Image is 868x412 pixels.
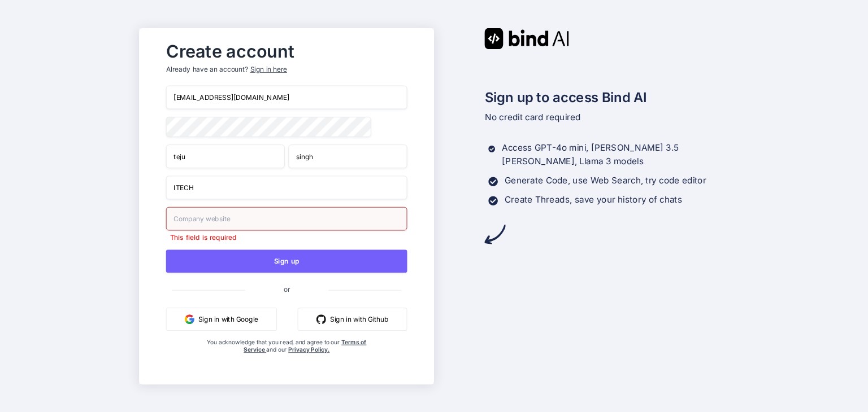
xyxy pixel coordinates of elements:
div: Sign in here [250,64,287,74]
img: Bind AI logo [484,28,569,49]
button: Sign up [166,249,407,273]
h2: Create account [166,43,407,59]
input: Last Name [288,144,407,168]
h2: Sign up to access Bind AI [484,87,729,108]
div: You acknowledge that you read, and agree to our and our [206,338,367,376]
input: Your company name [166,176,407,199]
p: Access GPT-4o mini, [PERSON_NAME] 3.5 [PERSON_NAME], Llama 3 models [502,141,729,168]
img: github [316,314,326,324]
button: Sign in with Google [166,308,276,331]
p: Create Threads, save your history of chats [505,193,682,207]
img: google [185,314,194,324]
input: First Name [166,144,284,168]
p: This field is required [166,232,407,242]
p: Already have an account? [166,64,407,74]
span: or [245,277,328,301]
a: Privacy Policy. [288,346,329,353]
input: Email [166,85,407,109]
input: Company website [166,207,407,230]
button: Sign in with Github [298,308,407,331]
img: arrow [484,223,505,244]
p: Generate Code, use Web Search, try code editor [505,174,706,187]
a: Terms of Service [244,338,366,353]
p: No credit card required [484,111,729,124]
